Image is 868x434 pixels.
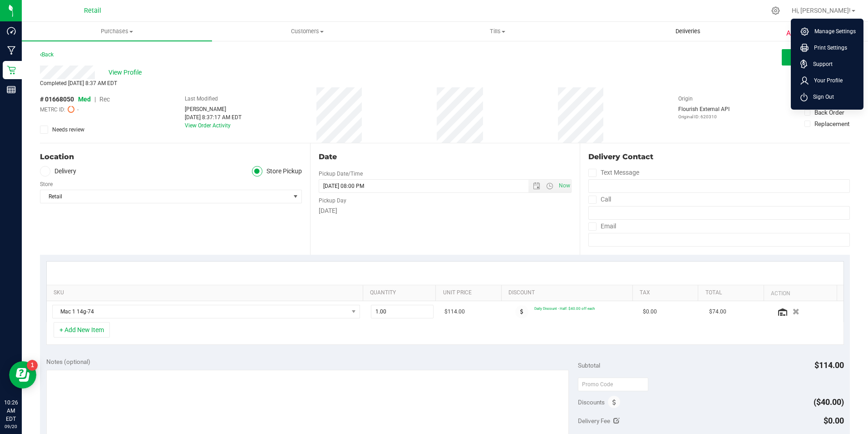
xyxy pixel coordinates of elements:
[443,289,498,297] a: Unit Price
[7,26,16,35] inline-svg: Dashboard
[290,190,301,203] span: select
[54,289,359,297] a: SKU
[578,394,605,410] span: Discounts
[185,122,231,129] a: View Order Activity
[678,105,730,120] div: Flourish External API
[52,305,360,318] span: NO DATA FOUND
[212,27,402,35] span: Customers
[40,180,53,188] label: Store
[370,289,432,297] a: Quantity
[786,28,842,39] span: Awaiting Payment
[54,322,110,338] button: + Add New Item
[185,95,218,103] label: Last Modified
[84,7,101,15] span: Retail
[814,360,844,370] span: $114.00
[542,182,557,190] span: Open the time view
[319,197,346,205] label: Pickup Day
[814,397,844,407] span: ($40.00)
[578,378,648,391] input: Promo Code
[7,66,16,75] inline-svg: Retail
[678,113,730,120] p: Original ID: 620310
[212,22,402,41] a: Customers
[40,190,290,203] span: Retail
[252,166,302,177] label: Store Pickup
[185,113,242,121] div: [DATE] 8:37:17 AM EDT
[705,289,760,297] a: Total
[793,89,861,105] li: Sign Out
[319,206,572,216] div: [DATE]
[770,6,781,15] div: Manage settings
[78,96,91,103] span: Med
[40,106,65,114] span: METRC ID:
[22,27,212,35] span: Purchases
[319,151,572,162] div: Date
[7,46,16,55] inline-svg: Manufacturing
[588,206,850,220] input: Format: (999) 999-9999
[403,27,592,35] span: Tills
[792,7,851,14] span: Hi, [PERSON_NAME]!
[588,179,850,193] input: Format: (999) 999-9999
[22,22,212,41] a: Purchases
[588,193,611,206] label: Call
[678,95,693,103] label: Origin
[108,68,145,77] span: View Profile
[557,179,572,192] span: Set Current date
[27,360,38,371] iframe: Resource center unread badge
[40,80,117,86] span: Completed [DATE] 8:37 AM EDT
[709,308,726,316] span: $74.00
[94,96,96,103] span: |
[578,417,610,424] span: Delivery Fee
[643,308,657,316] span: $0.00
[40,95,74,104] span: # 01668050
[800,60,858,69] a: Support
[4,423,18,430] p: 09/20
[444,308,465,316] span: $114.00
[814,108,844,117] div: Back Order
[588,151,850,162] div: Delivery Contact
[529,182,544,190] span: Open the date view
[40,166,76,177] label: Delivery
[814,119,849,128] div: Replacement
[68,105,75,114] span: Pending Sync
[824,416,844,425] span: $0.00
[588,220,616,233] label: Email
[809,27,856,36] span: Manage Settings
[9,361,36,389] iframe: Resource center
[578,362,600,369] span: Subtotal
[371,305,433,318] input: 1.00
[40,151,302,162] div: Location
[53,305,348,318] span: Mac 1 14g-74
[613,418,620,424] i: Edit Delivery Fee
[185,105,242,113] div: [PERSON_NAME]
[808,60,833,69] span: Support
[809,76,843,85] span: Your Profile
[403,22,593,41] a: Tills
[319,170,363,178] label: Pickup Date/Time
[99,96,110,103] span: Rec
[588,166,639,179] label: Text Message
[4,399,18,423] p: 10:26 AM EDT
[534,306,595,311] span: Daily Discount - Half: $40.00 off each
[508,289,629,297] a: Discount
[764,285,837,302] th: Action
[640,289,695,297] a: Tax
[593,22,783,41] a: Deliveries
[663,27,713,35] span: Deliveries
[809,43,847,52] span: Print Settings
[52,126,84,134] span: Needs review
[46,358,90,365] span: Notes (optional)
[7,85,16,94] inline-svg: Reports
[40,51,54,58] a: Back
[808,92,834,101] span: Sign Out
[782,49,850,66] button: Save Purchase
[77,106,79,114] span: -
